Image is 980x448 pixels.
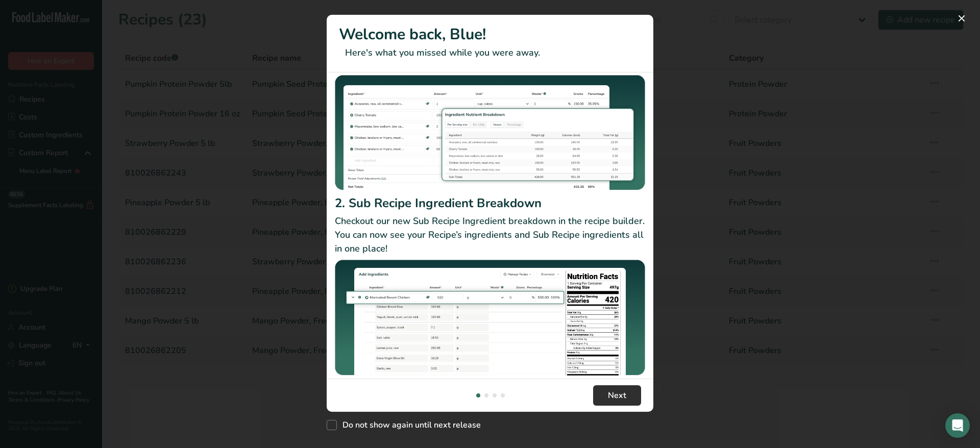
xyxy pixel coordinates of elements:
[335,75,645,191] img: Duplicate Ingredients
[945,413,970,438] div: Open Intercom Messenger
[335,214,645,256] p: Checkout our new Sub Recipe Ingredient breakdown in the recipe builder. You can now see your Reci...
[608,389,626,402] span: Next
[339,46,641,60] p: Here's what you missed while you were away.
[593,385,641,406] button: Next
[339,23,641,46] h1: Welcome back, Blue!
[337,420,481,430] span: Do not show again until next release
[335,194,645,212] h2: 2. Sub Recipe Ingredient Breakdown
[335,260,645,376] img: Sub Recipe Ingredient Breakdown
